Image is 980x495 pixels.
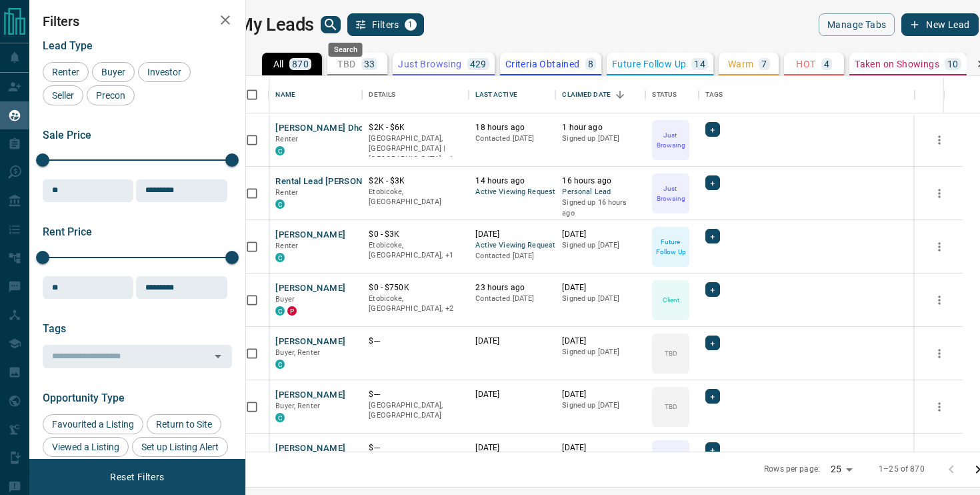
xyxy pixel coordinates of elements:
div: condos.ca [275,199,285,209]
div: + [705,229,719,243]
p: [DATE] [475,336,549,347]
p: Signed up [DATE] [562,400,639,411]
button: more [929,237,949,257]
p: Contacted [DATE] [475,133,549,144]
button: [PERSON_NAME] [275,336,345,348]
span: Seller [47,90,79,101]
div: Status [645,76,699,113]
div: Tags [705,76,723,113]
p: 4 [824,59,829,69]
p: 18 hours ago [475,122,549,133]
p: 870 [292,59,309,69]
span: Lead Type [43,39,93,52]
p: 23 hours ago [475,282,549,294]
p: 33 [364,59,375,69]
p: 10 [947,59,959,69]
button: Manage Tabs [819,13,895,36]
p: $--- [369,336,462,347]
p: Toronto, Vaughan [369,294,462,314]
span: 1 [406,20,415,29]
div: + [705,442,719,457]
p: HOT [796,59,815,69]
p: 429 [470,59,487,69]
button: more [929,450,949,470]
p: Signed up [DATE] [562,347,639,358]
div: Last Active [469,76,555,113]
span: + [710,123,715,136]
div: + [705,175,719,190]
p: [DATE] [562,389,639,400]
button: Reset Filters [101,466,173,488]
button: [PERSON_NAME] Dhotijotawala [275,122,404,135]
div: Seller [43,85,83,105]
span: Buyer, Renter [275,402,320,410]
p: Contacted [DATE] [475,294,549,304]
div: + [705,336,719,350]
p: Rows per page: [764,464,820,475]
div: Claimed Date [562,76,611,113]
p: $2K - $3K [369,175,462,187]
div: Details [362,76,469,113]
span: Opportunity Type [43,392,125,404]
p: Just Browsing [398,59,461,69]
span: Favourited a Listing [47,419,139,430]
div: + [705,389,719,404]
p: 1 hour ago [562,122,639,133]
p: [GEOGRAPHIC_DATA], [GEOGRAPHIC_DATA] [369,400,462,421]
p: Warm [728,59,754,69]
span: + [710,283,715,296]
button: Filters1 [347,13,424,36]
span: Set up Listing Alert [137,442,223,452]
div: Precon [87,85,135,105]
div: 25 [825,460,857,479]
p: [DATE] [562,229,639,240]
p: Mississauga [369,240,462,261]
span: Buyer, Renter [275,348,320,357]
p: $2K - $6K [369,122,462,133]
p: Criteria Obtained [505,59,580,69]
div: Claimed Date [555,76,645,113]
p: Just Browsing [653,130,688,150]
span: Rent Price [43,225,92,238]
button: search button [321,16,341,33]
button: Sort [611,85,629,104]
div: Name [275,76,295,113]
p: [DATE] [475,229,549,240]
button: [PERSON_NAME] [275,442,345,455]
p: 1–25 of 870 [879,464,924,475]
div: Buyer [92,62,135,82]
span: Sale Price [43,129,91,141]
p: All [273,59,284,69]
div: Return to Site [147,414,221,434]
p: $--- [369,389,462,400]
span: + [710,176,715,189]
p: Taken on Showings [855,59,939,69]
span: + [710,336,715,350]
h1: My Leads [237,14,314,35]
p: 16 hours ago [562,175,639,187]
div: condos.ca [275,253,285,262]
button: [PERSON_NAME] [275,229,345,241]
div: Search [329,43,363,57]
p: Future Follow Up [612,59,686,69]
div: condos.ca [275,306,285,316]
span: Buyer [97,67,130,77]
div: condos.ca [275,146,285,155]
p: [DATE] [562,282,639,294]
p: [DATE] [475,442,549,454]
p: TBD [665,348,677,358]
button: more [929,290,949,310]
div: + [705,282,719,297]
p: 14 [694,59,705,69]
div: condos.ca [275,360,285,369]
p: 7 [761,59,767,69]
p: Future Follow Up [653,237,688,257]
button: [PERSON_NAME] [275,282,345,295]
span: Return to Site [151,419,217,430]
span: Personal Lead [562,187,639,198]
span: Active Viewing Request [475,187,549,198]
button: more [929,344,949,364]
button: Open [209,347,227,366]
p: $0 - $3K [369,229,462,240]
span: Active Viewing Request [475,240,549,252]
